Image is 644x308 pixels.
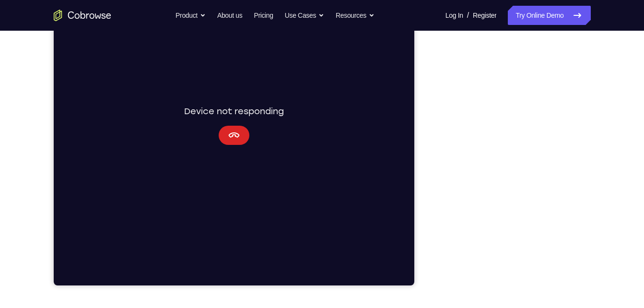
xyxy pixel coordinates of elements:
a: Pricing [254,6,273,25]
div: Device not responding [130,141,230,181]
a: Register [473,6,496,25]
a: Log In [445,6,463,25]
button: Cancel [165,162,196,181]
a: Try Online Demo [508,6,590,25]
button: Product [176,6,206,25]
a: About us [217,6,242,25]
button: Use Cases [285,6,324,25]
button: Resources [336,6,375,25]
span: / [467,10,469,21]
a: Go to the home page [54,10,111,21]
